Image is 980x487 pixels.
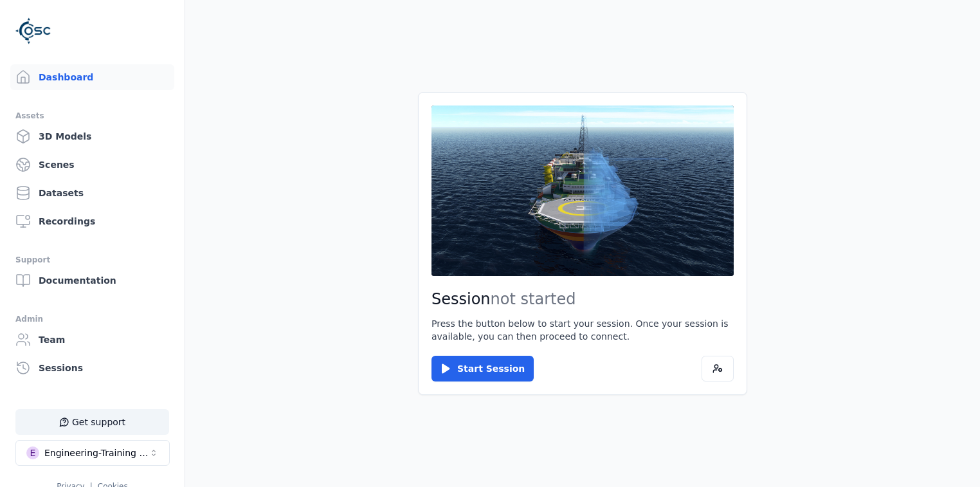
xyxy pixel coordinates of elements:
[15,440,170,466] button: Select a workspace
[10,268,174,293] a: Documentation
[15,108,169,124] div: Assets
[10,355,174,381] a: Sessions
[15,13,51,49] img: Logo
[15,252,169,268] div: Support
[44,446,149,459] div: Engineering-Training (SSO Staging)
[10,208,174,234] a: Recordings
[431,289,734,309] h2: Session
[10,124,174,149] a: 3D Models
[10,152,174,178] a: Scenes
[10,327,174,353] a: Team
[26,446,39,459] div: E
[15,409,169,435] button: Get support
[431,356,534,381] button: Start Session
[15,311,169,327] div: Admin
[10,180,174,206] a: Datasets
[431,317,734,343] p: Press the button below to start your session. Once your session is available, you can then procee...
[491,290,576,308] span: not started
[10,64,174,90] a: Dashboard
